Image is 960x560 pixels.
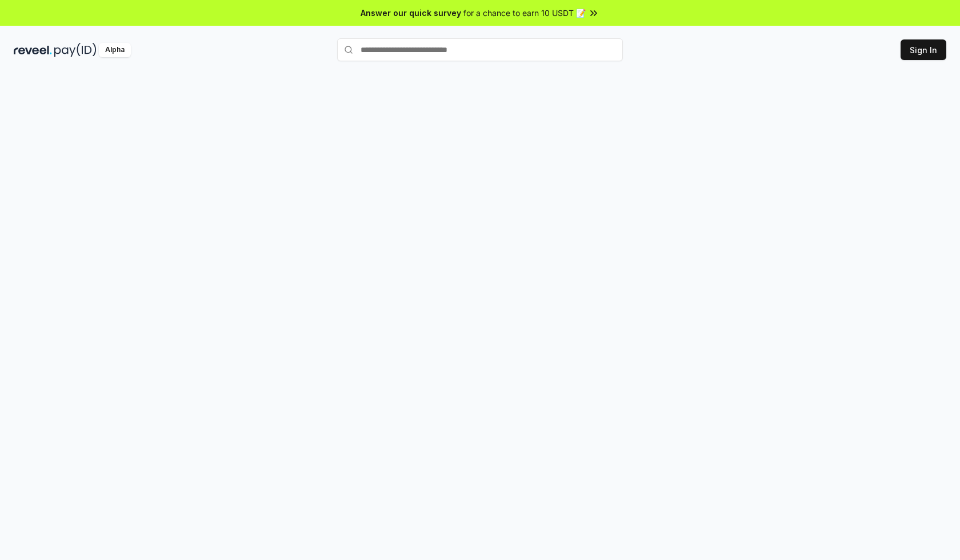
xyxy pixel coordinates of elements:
[463,7,586,19] span: for a chance to earn 10 USDT 📝
[14,43,52,57] img: reveel_dark
[99,43,131,57] div: Alpha
[361,7,461,19] span: Answer our quick survey
[54,43,97,57] img: pay_id
[901,39,946,60] button: Sign In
